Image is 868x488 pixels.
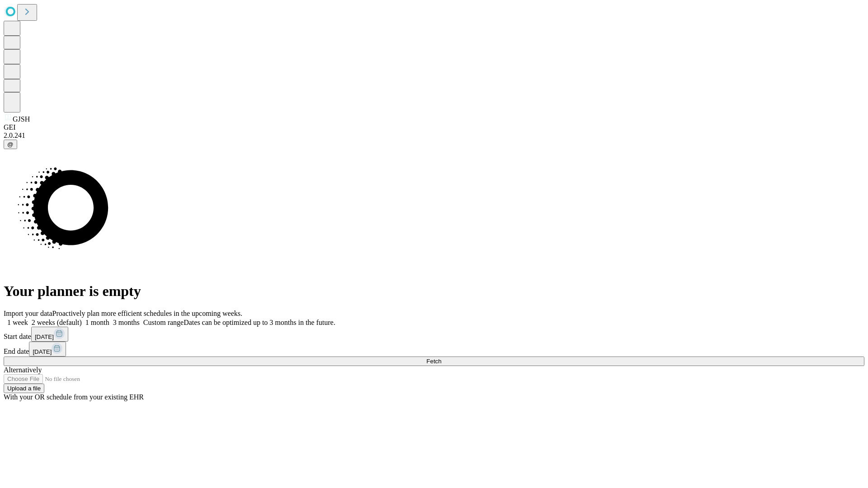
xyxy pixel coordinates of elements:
button: [DATE] [31,327,68,342]
button: Fetch [4,357,864,366]
span: With your OR schedule from your existing EHR [4,393,144,401]
button: @ [4,140,17,149]
div: 2.0.241 [4,131,864,140]
span: 1 week [7,319,28,326]
span: Fetch [426,358,441,365]
span: 1 month [85,319,109,326]
span: Custom range [143,319,184,326]
span: Proactively plan more efficient schedules in the upcoming weeks. [52,310,242,317]
span: 3 months [113,319,140,326]
div: Start date [4,327,864,342]
button: Upload a file [4,384,44,393]
span: Alternatively [4,366,42,374]
h1: Your planner is empty [4,283,864,300]
span: @ [7,141,14,148]
span: [DATE] [35,333,54,340]
span: Dates can be optimized up to 3 months in the future. [184,319,335,326]
span: Import your data [4,310,52,317]
span: GJSH [13,115,30,123]
span: [DATE] [33,348,52,355]
div: End date [4,342,864,357]
div: GEI [4,123,864,131]
span: 2 weeks (default) [32,319,82,326]
button: [DATE] [29,342,66,357]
